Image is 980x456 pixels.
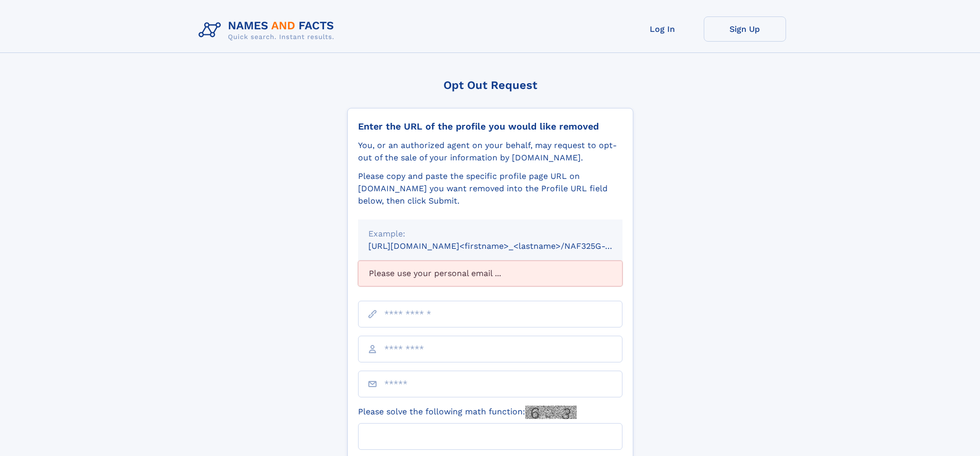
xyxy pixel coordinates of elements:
div: Example: [368,228,612,240]
label: Please solve the following math function: [358,406,577,419]
a: Sign Up [704,16,786,42]
div: You, or an authorized agent on your behalf, may request to opt-out of the sale of your informatio... [358,139,622,164]
div: Please copy and paste the specific profile page URL on [DOMAIN_NAME] you want removed into the Pr... [358,170,622,207]
img: Logo Names and Facts [194,16,343,44]
div: Opt Out Request [347,79,633,92]
div: Enter the URL of the profile you would like removed [358,121,622,132]
a: Log In [621,16,704,42]
div: Please use your personal email ... [358,261,622,286]
small: [URL][DOMAIN_NAME]<firstname>_<lastname>/NAF325G-xxxxxxxx [368,241,642,251]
